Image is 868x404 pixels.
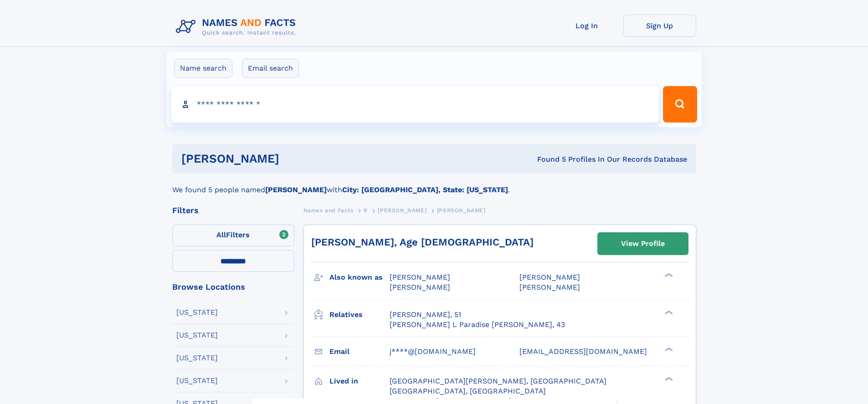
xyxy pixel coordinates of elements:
h3: Lived in [329,373,390,389]
label: Filters [172,225,294,246]
label: Email search [242,59,299,78]
a: [PERSON_NAME], 51 [390,310,461,320]
div: View Profile [621,233,665,254]
a: [PERSON_NAME], Age [DEMOGRAPHIC_DATA] [311,236,534,248]
span: [PERSON_NAME] [390,273,450,281]
a: R [364,205,368,216]
h3: Also known as [329,270,390,285]
span: All [216,230,226,239]
div: [US_STATE] [176,354,218,362]
a: [PERSON_NAME] L Paradise [PERSON_NAME], 43 [390,320,565,330]
div: Filters [172,206,294,215]
h3: Email [329,344,390,359]
input: search input [171,86,659,123]
b: City: [GEOGRAPHIC_DATA], State: [US_STATE] [342,185,508,194]
b: [PERSON_NAME] [265,185,327,194]
div: [US_STATE] [176,309,218,316]
span: [GEOGRAPHIC_DATA], [GEOGRAPHIC_DATA] [390,387,546,395]
div: [US_STATE] [176,377,218,384]
div: ❯ [663,309,673,315]
div: ❯ [663,272,673,278]
span: [GEOGRAPHIC_DATA][PERSON_NAME], [GEOGRAPHIC_DATA] [390,377,606,385]
div: Found 5 Profiles In Our Records Database [408,154,687,164]
a: [PERSON_NAME] [378,205,426,216]
span: [PERSON_NAME] [378,207,426,214]
img: Logo Names and Facts [172,15,303,39]
span: [PERSON_NAME] [519,273,580,281]
label: Name search [174,59,232,78]
a: Sign Up [623,15,696,37]
div: We found 5 people named with . [172,174,696,195]
a: View Profile [598,233,688,255]
div: ❯ [663,346,673,352]
div: Browse Locations [172,283,294,291]
span: [PERSON_NAME] [437,207,486,214]
div: ❯ [663,376,673,382]
a: Log In [550,15,623,37]
span: [PERSON_NAME] [519,283,580,291]
span: [PERSON_NAME] [390,283,450,291]
h1: [PERSON_NAME] [181,153,408,164]
a: Names and Facts [303,205,354,216]
div: [US_STATE] [176,332,218,339]
span: R [364,207,368,214]
span: [EMAIL_ADDRESS][DOMAIN_NAME] [519,347,647,356]
h3: Relatives [329,307,390,322]
button: Search Button [663,86,697,123]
